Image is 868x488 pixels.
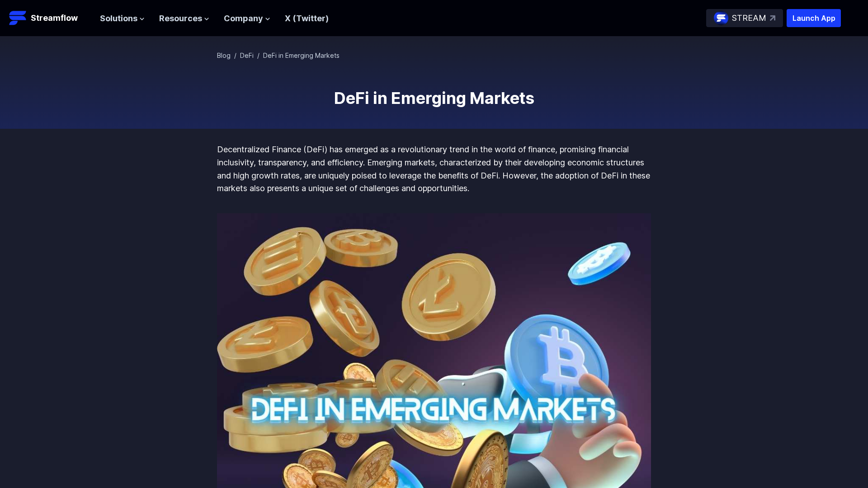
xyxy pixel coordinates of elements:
[285,14,329,23] a: X (Twitter)
[263,52,340,59] span: DeFi in Emerging Markets
[31,12,78,24] p: Streamflow
[714,11,728,25] img: streamflow-logo-circle.png
[706,9,783,27] a: STREAM
[732,12,766,25] p: STREAM
[159,12,202,25] span: Resources
[217,143,651,195] p: Decentralized Finance (DeFi) has emerged as a revolutionary trend in the world of finance, promis...
[240,52,254,59] a: DeFi
[217,89,651,107] h1: DeFi in Emerging Markets
[224,12,263,25] span: Company
[234,52,236,59] span: /
[787,9,841,27] button: Launch App
[100,12,145,25] button: Solutions
[217,52,231,59] a: Blog
[100,12,137,25] span: Solutions
[9,9,27,27] img: Streamflow Logo
[257,52,259,59] span: /
[770,15,775,21] img: top-right-arrow.svg
[159,12,209,25] button: Resources
[224,12,270,25] button: Company
[9,9,91,27] a: Streamflow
